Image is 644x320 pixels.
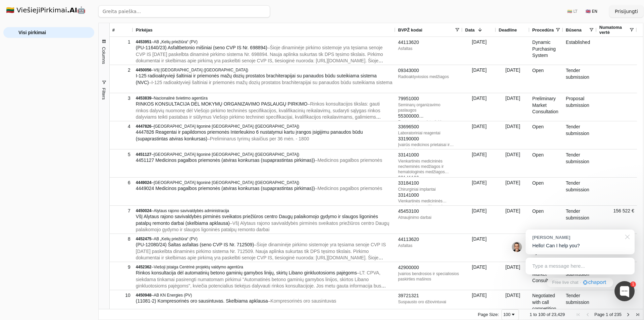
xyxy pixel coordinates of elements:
[398,198,460,204] div: Vienkartinės medicininės necheminės medžiagos ir hematologinės medžiagos
[398,136,460,142] div: 33190000
[101,47,106,64] span: Columns
[136,124,393,129] div: –
[398,124,460,130] div: 33696500
[563,290,597,318] div: Tender submission
[398,67,460,74] div: 09343000
[398,113,460,120] div: 55300000
[398,243,460,248] div: Asfaltas
[149,80,392,85] span: – I-125 radioaktyvieji šaltiniai ir priemonės mažų dozių prostatos brachiterapijai su panaudos bū...
[154,265,243,269] span: Viešoji įstaiga Centrinė projektų valdymo agentūra
[530,149,563,177] div: Open
[576,312,581,317] div: First Page
[606,312,608,317] span: 1
[398,95,460,102] div: 79951000
[530,262,563,290] div: Preliminary Market Consultation
[597,206,637,234] div: 156 522 €
[496,149,530,177] div: [DATE]
[136,180,152,185] span: 4449024
[398,102,460,113] div: Seminarų organizavimo paslaugos
[136,236,393,242] div: –
[532,27,554,33] span: Procedūra
[136,208,152,213] span: 4450024
[463,149,496,177] div: [DATE]
[599,25,629,35] span: Numatoma vertė
[398,215,460,220] div: Atnaujinimo darbai
[563,65,597,93] div: Tender submission
[463,234,496,262] div: [DATE]
[136,220,389,233] span: – VšĮ Alytaus rajono savivaldybės pirminės sveikatos priežiūros centro Daugų palaikomojo gydymo i...
[526,258,635,274] div: Type a message here...
[112,27,115,33] span: #
[530,121,563,149] div: Open
[398,271,460,282] div: Įvairios bendrosios ir specialiosios paskirties mašinos
[585,312,590,317] div: Previous Page
[136,45,383,76] span: – Šioje dinaminėje pirkimo sistemoje yra tęsiama senoje CVP IS [DATE] paskelbta dinaminė pirkimo ...
[136,265,152,269] span: 4452362
[154,208,229,213] span: Alytaus rajono savivaldybės administracija
[136,157,315,163] span: 4451127 Medicinos pagalbos priemonės (atviras konkursas (supaprastintas pirkimas))
[530,206,563,234] div: Open
[136,208,393,213] div: –
[136,40,152,44] span: 4453951
[136,73,377,85] span: I-125 radioaktyvieji šaltiniai ir priemonės mažų dozių prostatos brachiterapijai su panaudos būdu...
[580,279,581,286] div: ·
[112,122,130,131] div: 4
[136,68,152,72] span: 4450056
[496,262,530,290] div: [DATE]
[136,264,393,270] div: –
[398,293,460,299] div: 39721321
[503,312,511,317] div: 100
[112,206,130,216] div: 7
[533,312,537,317] span: to
[136,237,152,241] span: 4452475
[563,121,597,149] div: Tender submission
[496,121,530,149] div: [DATE]
[67,6,77,14] strong: .AI
[112,65,130,75] div: 2
[563,93,597,121] div: Proposal submission
[136,129,363,141] span: 4447826 Reagentai ir papildomos priemonės Interleukino 6 nustatymui kartu įrangos įsigijimu panau...
[496,93,530,121] div: [DATE]
[136,124,152,129] span: 4447826
[566,27,582,33] span: Būsena
[18,27,46,38] span: Visi pirkimai
[112,93,130,103] div: 3
[398,180,460,187] div: 33184100
[154,152,299,157] span: [GEOGRAPHIC_DATA] ligoninė [GEOGRAPHIC_DATA] ([GEOGRAPHIC_DATA])
[530,290,563,318] div: Negotiated with call competition
[398,39,460,46] div: 44113620
[136,293,393,298] div: –
[112,150,130,159] div: 5
[398,74,460,79] div: Radioaktyviosios medžiagos
[136,186,315,191] span: 4449024 Medicinos pagalbos priemonės (atviras konkursas (supaprastintas pirkimas))
[496,290,530,318] div: [DATE]
[626,312,631,317] div: Next Page
[136,152,393,157] div: –
[154,237,198,241] span: AB „Kelių priežiūra“ (PV)
[532,242,628,249] p: Hello! Can I help you?
[496,206,530,234] div: [DATE]
[499,27,517,33] span: Deadline
[530,65,563,93] div: Open
[398,46,460,51] div: Asfaltas
[398,142,460,147] div: Įvairūs medicinos prietaisai ir produktai
[398,175,460,181] div: 33141100
[398,130,460,136] div: Laboratoriniai reagentai
[398,119,460,125] div: Restoranų ir maisto tiekimo paslaugos
[552,279,578,286] span: Free live chat
[530,178,563,205] div: Open
[463,178,496,205] div: [DATE]
[463,262,496,290] div: [DATE]
[530,37,563,65] div: Dynamic Purchasing System
[547,278,613,287] a: Free live chat·
[594,312,604,317] span: Page
[136,27,153,33] span: Pirkėjas
[136,180,393,185] div: –
[398,192,460,199] div: 33141000
[463,121,496,149] div: [DATE]
[136,293,152,298] span: 4450948
[478,312,499,317] div: Page Size:
[551,312,565,317] span: 23,429
[398,147,460,154] div: 30200000
[512,242,522,252] img: Jonas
